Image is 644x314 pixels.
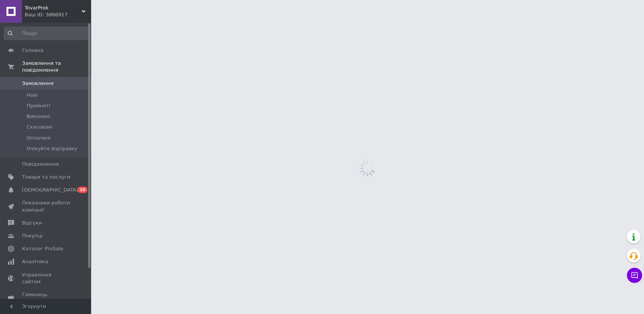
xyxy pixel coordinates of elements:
span: Відгуки [22,220,42,226]
span: Каталог ProSale [22,245,63,252]
span: Аналітика [22,258,48,265]
span: 10 [78,187,87,193]
span: Повідомлення [22,161,59,168]
span: Оплачені [27,135,51,141]
span: Покупці [22,232,43,239]
span: Замовлення та повідомлення [22,60,91,74]
span: Нові [27,92,38,99]
span: Управління сайтом [22,272,70,285]
span: TovarProk [25,5,82,11]
span: Головна [22,47,43,54]
span: Очікуйте відправку [27,145,77,152]
span: Замовлення [22,80,54,87]
span: Скасовані [27,124,52,130]
button: Чат з покупцем [627,268,642,283]
span: Показники роботи компанії [22,199,70,213]
div: Ваш ID: 3866917 [25,11,91,18]
span: Гаманець компанії [22,291,70,305]
input: Пошук [4,27,89,40]
span: Прийняті [27,102,50,109]
span: [DEMOGRAPHIC_DATA] [22,187,78,193]
img: spinner_grey-bg-hcd09dd2d8f1a785e3413b09b97f8118e7.gif [357,158,378,179]
span: Виконані [27,113,50,120]
span: Товари та послуги [22,174,70,181]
